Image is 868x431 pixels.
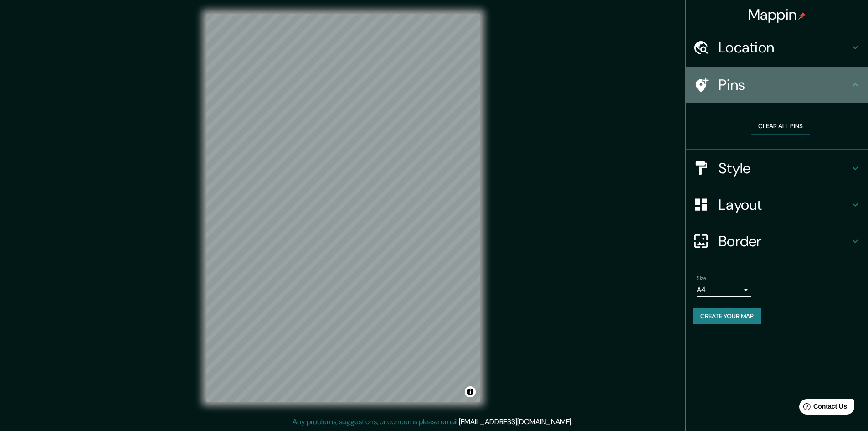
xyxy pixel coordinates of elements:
[465,386,476,397] button: Toggle attribution
[293,416,573,427] p: Any problems, suggestions, or concerns please email .
[697,282,751,297] div: A4
[787,395,858,421] iframe: Help widget launcher
[686,150,868,187] div: Style
[686,187,868,223] div: Layout
[798,12,806,20] img: pin-icon.png
[573,416,574,427] div: .
[719,232,850,250] h4: Border
[719,159,850,177] h4: Style
[748,5,806,24] h4: Mappin
[686,223,868,260] div: Border
[206,14,480,402] canvas: Map
[686,67,868,103] div: Pins
[697,274,706,282] label: Size
[719,38,850,57] h4: Location
[719,196,850,214] h4: Layout
[459,417,571,426] a: [EMAIL_ADDRESS][DOMAIN_NAME]
[719,76,850,94] h4: Pins
[686,29,868,66] div: Location
[751,118,810,135] button: Clear all pins
[693,308,761,325] button: Create your map
[574,416,576,427] div: .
